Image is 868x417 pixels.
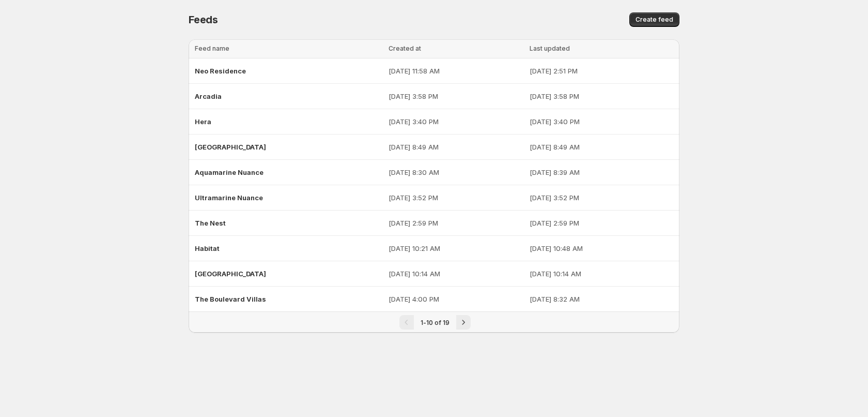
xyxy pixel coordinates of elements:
[530,243,673,254] p: [DATE] 10:48 AM
[530,66,673,76] p: [DATE] 2:51 PM
[389,66,524,76] p: [DATE] 11:58 AM
[530,269,673,279] p: [DATE] 10:14 AM
[195,193,263,202] span: Ultramarine Nuance
[530,294,673,304] p: [DATE] 8:32 AM
[389,269,524,279] p: [DATE] 10:14 AM
[389,44,421,52] span: Created at
[389,192,524,203] p: [DATE] 3:52 PM
[195,219,226,227] span: The Nest
[195,67,246,75] span: Neo Residence
[195,295,266,303] span: The Boulevard Villas
[629,12,679,27] button: Create feed
[456,315,471,330] button: Next
[530,218,673,228] p: [DATE] 2:59 PM
[530,142,673,152] p: [DATE] 8:49 AM
[189,13,218,26] span: Feeds
[389,167,524,177] p: [DATE] 8:30 AM
[389,294,524,304] p: [DATE] 4:00 PM
[530,44,570,52] span: Last updated
[389,218,524,228] p: [DATE] 2:59 PM
[421,319,450,326] span: 1-10 of 19
[389,243,524,254] p: [DATE] 10:21 AM
[195,117,211,126] span: Hera
[530,167,673,177] p: [DATE] 8:39 AM
[195,168,263,176] span: Aquamarine Nuance
[530,91,673,101] p: [DATE] 3:58 PM
[530,192,673,203] p: [DATE] 3:52 PM
[389,91,524,101] p: [DATE] 3:58 PM
[530,116,673,127] p: [DATE] 3:40 PM
[189,311,679,333] nav: Pagination
[195,143,266,151] span: [GEOGRAPHIC_DATA]
[195,244,220,252] span: Habitat
[389,116,524,127] p: [DATE] 3:40 PM
[389,142,524,152] p: [DATE] 8:49 AM
[195,44,229,52] span: Feed name
[195,92,222,100] span: Arcadia
[195,270,266,278] span: [GEOGRAPHIC_DATA]
[636,16,673,24] span: Create feed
